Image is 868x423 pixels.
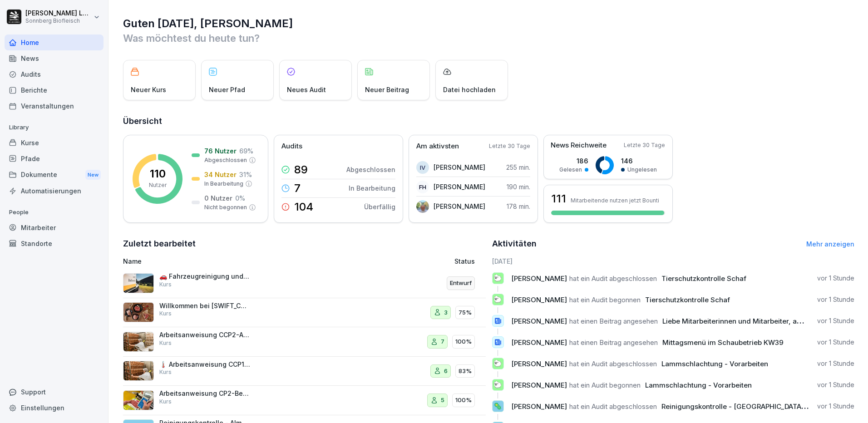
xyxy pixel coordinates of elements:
p: 76 Nutzer [204,146,237,156]
p: Kurs [159,368,172,376]
p: [PERSON_NAME] [434,162,485,172]
p: vor 1 Stunde [817,295,854,304]
p: Was möchtest du heute tun? [123,31,854,45]
p: [PERSON_NAME] [434,182,485,192]
div: FH [416,181,429,193]
p: 186 [559,156,588,166]
a: Einstellungen [5,400,104,416]
span: hat ein Audit begonnen [569,381,641,389]
p: vor 1 Stunde [817,380,854,389]
p: 3 [444,308,448,317]
p: Willkommen bei [SWIFT_CODE] Biofleisch [159,302,250,310]
div: Support [5,384,104,400]
p: 🌡️ Arbeitsanweisung CCP1-Durcherhitzen [159,360,250,369]
p: Nicht begonnen [204,203,247,211]
p: Arbeitsanweisung CP2-Begasen Faschiertes [159,389,250,398]
img: kcy5zsy084eomyfwy436ysas.png [123,332,154,352]
a: Mehr anzeigen [806,240,854,248]
a: DokumenteNew [5,167,104,183]
p: [PERSON_NAME] Lumetsberger [25,10,92,17]
div: News [5,50,104,66]
h6: [DATE] [492,256,855,266]
p: Sonnberg Biofleisch [25,18,92,24]
a: Kurse [5,135,104,151]
span: Lammschlachtung - Vorarbeiten [661,359,768,368]
a: Berichte [5,82,104,98]
p: Kurs [159,280,172,289]
h2: Aktivitäten [492,237,537,250]
p: 255 min. [506,162,530,172]
div: Mitarbeiter [5,220,104,236]
p: Nutzer [149,181,167,189]
p: 6 [444,367,448,376]
p: 🐑 [493,379,502,391]
p: 31 % [239,170,252,179]
a: Standorte [5,236,104,251]
span: hat ein Audit abgeschlossen [569,359,657,368]
span: hat ein Audit begonnen [569,295,641,304]
p: Kurs [159,398,172,406]
img: hvxepc8g01zu3rjqex5ywi6r.png [123,361,154,381]
p: 7 [441,337,444,346]
span: Tierschutzkontrolle Schaf [661,274,746,283]
p: vor 1 Stunde [817,402,854,411]
img: vq64qnx387vm2euztaeei3pt.png [123,302,154,322]
p: Audits [281,141,302,152]
p: [PERSON_NAME] [434,202,485,211]
a: Arbeitsanweisung CP2-Begasen FaschiertesKurs5100% [123,386,486,415]
p: Letzte 30 Tage [624,141,665,149]
span: Mittagsmenü im Schaubetrieb KW39 [662,338,784,347]
p: 5 [441,396,444,405]
a: Audits [5,66,104,82]
span: hat ein Audit abgeschlossen [569,402,657,411]
span: hat einen Beitrag angesehen [569,338,658,347]
div: Dokumente [5,167,104,183]
p: Kurs [159,310,172,318]
h2: Übersicht [123,115,854,128]
h3: 111 [551,191,566,207]
p: 83% [459,367,472,376]
span: [PERSON_NAME] [511,338,567,347]
p: Ungelesen [627,166,657,174]
span: Lammschlachtung - Vorarbeiten [645,381,752,389]
span: [PERSON_NAME] [511,317,567,325]
p: In Bearbeitung [204,180,243,188]
p: Neues Audit [287,85,326,94]
a: Pfade [5,151,104,167]
p: vor 1 Stunde [817,338,854,347]
p: 110 [150,168,166,179]
div: Veranstaltungen [5,98,104,114]
p: 104 [294,202,313,212]
p: 🦠 [493,400,502,413]
p: 🐑 [493,293,502,306]
div: New [85,170,101,180]
p: 🚗 Fahrzeugreinigung und -kontrolle [159,272,250,280]
a: 🚗 Fahrzeugreinigung und -kontrolleKursEntwurf [123,269,486,298]
p: vor 1 Stunde [817,274,854,283]
p: Neuer Pfad [209,85,245,94]
p: 🐑 [493,272,502,285]
p: 75% [459,308,472,317]
p: 34 Nutzer [204,170,237,179]
img: hj9o9v8kzxvzc93uvlzx86ct.png [123,390,154,410]
p: 178 min. [507,202,530,211]
p: People [5,205,104,220]
a: Automatisierungen [5,183,104,199]
span: [PERSON_NAME] [511,402,567,411]
img: fh1uvn449maj2eaxxuiav0c6.png [123,273,154,293]
p: Datei hochladen [443,85,496,94]
p: Neuer Kurs [131,85,166,94]
span: [PERSON_NAME] [511,295,567,304]
p: Name [123,256,350,266]
p: In Bearbeitung [349,183,395,193]
a: 🌡️ Arbeitsanweisung CCP1-DurcherhitzenKurs683% [123,357,486,386]
div: Home [5,34,104,50]
p: Mitarbeitende nutzen jetzt Bounti [571,197,659,204]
